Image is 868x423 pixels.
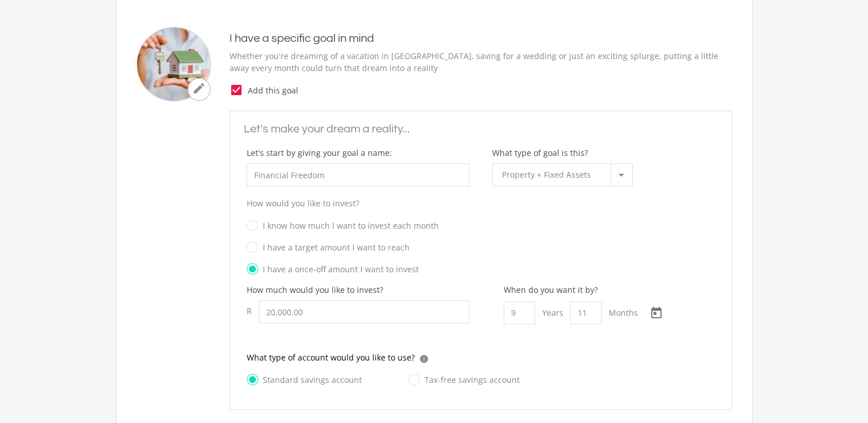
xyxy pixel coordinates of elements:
p: Let's make your dream a reality... [244,120,718,138]
div: Months [602,301,645,324]
div: R [247,300,259,322]
div: When do you want it by? [504,284,637,296]
label: Tax-free savings account [408,373,520,387]
p: Whether you're dreaming of a vacation in [GEOGRAPHIC_DATA], saving for a wedding or just an excit... [229,50,732,74]
button: mode_edit [188,78,211,101]
div: Years [535,301,570,324]
label: I have a target amount I want to reach [247,240,410,254]
input: Years [504,301,535,324]
input: 0.00 [259,300,469,323]
i: check_box [229,83,243,97]
p: How would you like to invest? [247,197,715,209]
label: What type of goal is this? [492,147,588,159]
label: Let's start by giving your goal a name: [247,147,392,159]
input: Months [570,301,602,324]
span: Property + Fixed Assets [502,169,591,180]
button: Open calendar [645,301,668,324]
label: How much would you like to invest? [247,284,383,296]
label: Standard savings account [247,373,362,387]
label: I know how much I want to invest each month [247,218,439,233]
h4: I have a specific goal in mind [229,32,732,45]
i: mode_edit [192,81,206,95]
label: I have a once-off amount I want to invest [247,262,419,276]
span: Add this goal [243,84,732,96]
div: i [420,355,428,363]
p: What type of account would you like to use? [247,351,415,363]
